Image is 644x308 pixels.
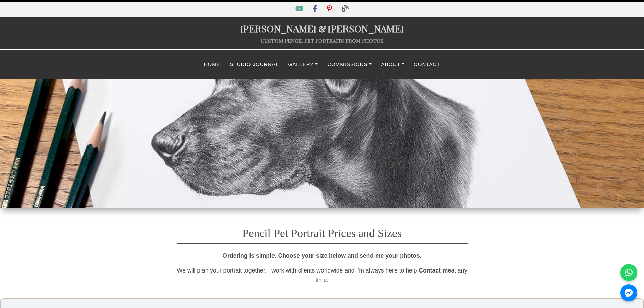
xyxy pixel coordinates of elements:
[620,264,637,281] a: WhatsApp
[419,267,451,274] a: Contact me
[323,6,337,12] a: Pinterest
[338,6,353,12] a: Blog
[177,266,468,285] p: We will plan your portrait together. I work with clients worldwide and I’m always here to help. a...
[240,22,404,35] a: [PERSON_NAME]&[PERSON_NAME]
[177,251,468,260] p: Ordering is simple. Choose your size below and send me your photos.
[409,58,445,71] a: Contact
[261,37,384,44] a: Custom Pencil Pet Portraits from Photos
[177,216,468,244] h1: Pencil Pet Portrait Prices and Sizes
[225,58,284,71] a: Studio Journal
[291,6,309,12] a: YouTube
[620,284,637,301] a: Messenger
[284,58,323,71] a: Gallery
[376,58,409,71] a: About
[309,6,323,12] a: Facebook
[316,22,328,35] span: &
[199,58,225,71] a: Home
[323,58,376,71] a: Commissions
